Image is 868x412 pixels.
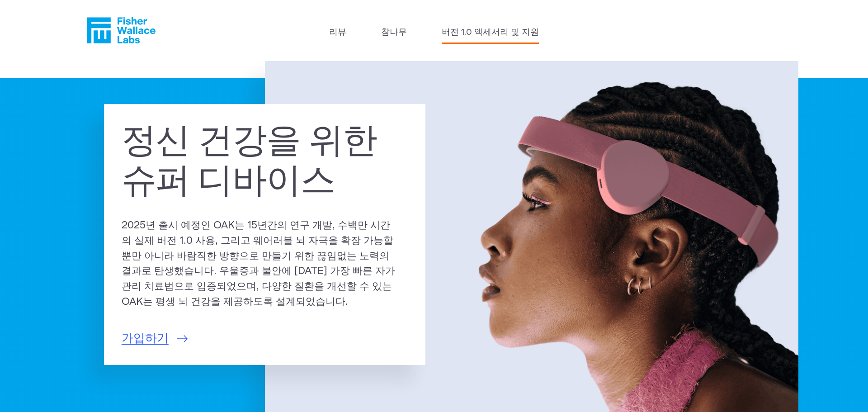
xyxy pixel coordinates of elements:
font: 가입하기 [122,332,169,344]
a: 버전 1.0 액세서리 및 지원 [442,26,539,39]
font: 2025년 출시 예정인 OAK는 15년간의 연구 개발, 수백만 시간의 실제 버전 1.0 사용, 그리고 웨어러블 뇌 자극을 확장 가능할 뿐만 아니라 바람직한 방향으로 만들기 위... [122,220,395,307]
a: 참나무 [381,26,407,39]
font: 버전 1.0 액세서리 및 지원 [442,28,539,37]
a: 피셔 월리스 [87,17,156,43]
a: 리뷰 [329,26,346,39]
font: 정신 건강을 위한 슈퍼 디바이스 [122,124,377,199]
font: 참나무 [381,28,407,37]
font: 리뷰 [329,28,346,37]
a: 가입하기 [122,330,188,347]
